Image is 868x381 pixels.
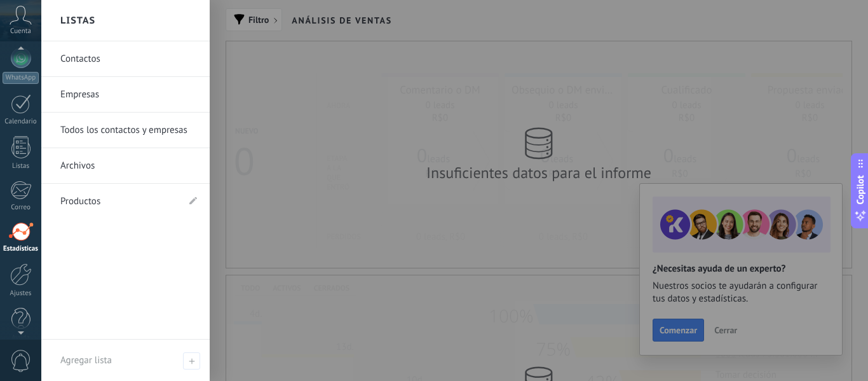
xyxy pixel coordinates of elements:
div: Listas [3,162,39,170]
span: Agregar lista [183,352,200,370]
a: Empresas [60,77,197,113]
a: Productos [60,184,178,219]
span: Cuenta [10,27,31,36]
a: Contactos [60,41,197,77]
div: Ajustes [3,289,39,298]
div: Calendario [3,118,39,126]
a: Todos los contactos y empresas [60,113,197,148]
span: Agregar lista [60,354,112,366]
div: WhatsApp [3,72,39,84]
h2: Listas [60,1,95,41]
div: Estadísticas [3,245,39,253]
div: Correo [3,204,39,212]
a: Archivos [60,148,197,184]
span: Copilot [854,175,867,204]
